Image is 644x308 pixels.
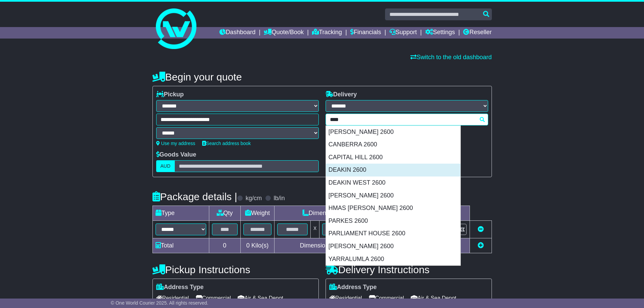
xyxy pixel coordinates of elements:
span: Commercial [196,293,231,303]
div: [PERSON_NAME] 2600 [326,189,460,202]
div: [PERSON_NAME] 2600 [326,126,460,139]
td: Total [152,238,209,253]
td: Qty [209,206,240,221]
label: Address Type [329,284,377,291]
span: Air & Sea Depot [411,293,456,303]
span: 0 [246,242,249,249]
div: [PERSON_NAME] 2600 [326,240,460,253]
span: Commercial [369,293,404,303]
a: Tracking [312,27,342,39]
span: Residential [329,293,362,303]
label: kg/cm [245,195,262,202]
label: Pickup [156,91,184,98]
td: Dimensions (L x W x H) [275,206,400,221]
label: Delivery [326,91,357,98]
label: Address Type [156,284,204,291]
div: CANBERRA 2600 [326,138,460,151]
a: Quote/Book [264,27,304,39]
a: Add new item [478,242,484,249]
td: 0 [209,238,240,253]
a: Reseller [463,27,492,39]
h4: Pickup Instructions [152,264,319,275]
span: © One World Courier 2025. All rights reserved. [111,300,209,306]
label: lb/in [273,195,285,202]
h4: Delivery Instructions [326,264,492,275]
div: DEAKIN 2600 [326,164,460,176]
span: Air & Sea Depot [238,293,283,303]
a: Switch to the old dashboard [410,54,492,61]
td: Kilo(s) [240,238,275,253]
label: AUD [156,160,175,172]
a: Financials [350,27,381,39]
div: HMAS [PERSON_NAME] 2600 [326,202,460,215]
td: Dimensions in Centimetre(s) [275,238,400,253]
a: Use my address [156,141,195,146]
h4: Package details | [152,191,237,202]
typeahead: Please provide city [326,114,488,125]
a: Remove this item [478,226,484,233]
span: Residential [156,293,189,303]
a: Settings [425,27,455,39]
div: YARRALUMLA 2600 [326,253,460,266]
div: PARLIAMENT HOUSE 2600 [326,227,460,240]
a: Support [389,27,417,39]
div: PARKES 2600 [326,215,460,228]
a: Dashboard [219,27,256,39]
a: Search address book [202,141,251,146]
td: x [311,221,319,238]
div: CAPITAL HILL 2600 [326,151,460,164]
td: Type [152,206,209,221]
h4: Begin your quote [152,71,492,82]
label: Goods Value [156,151,196,159]
div: DEAKIN WEST 2600 [326,176,460,189]
td: Weight [240,206,275,221]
